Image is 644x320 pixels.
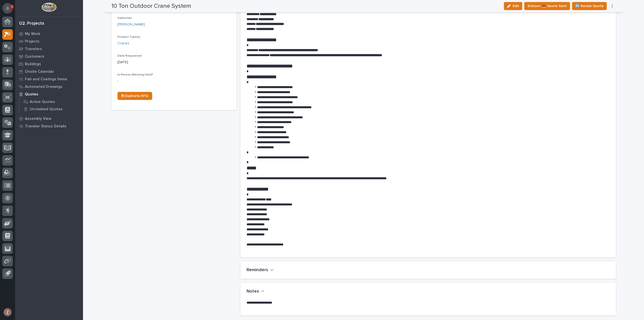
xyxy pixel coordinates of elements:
[504,2,522,10] button: Edit
[572,2,607,10] button: 🆕 Revise Quote
[25,124,66,129] p: Traveler Status Details
[117,92,152,100] a: ⎘ Duplicate RFQ
[25,62,41,66] p: Buildings
[15,38,83,45] a: Projects
[528,3,567,9] span: Status→ 📤 Quote Sent
[15,68,83,75] a: Onsite Calendar
[117,41,129,46] a: Cranes
[30,100,55,104] p: Active Quotes
[15,75,83,83] a: Fab and Coatings Items
[524,2,570,10] button: Status→ 📤 Quote Sent
[247,289,259,294] h2: Notes
[122,94,148,98] span: ⎘ Duplicate RFQ
[247,267,274,273] button: Reminders
[247,289,265,294] button: Notes
[25,54,44,59] p: Customers
[117,60,230,65] p: [DATE]
[117,73,153,76] span: In-Person Meeting Held?
[42,3,56,12] img: Workspace Logo
[2,307,13,317] button: users-avatar
[15,60,83,68] a: Buildings
[25,77,67,82] p: Fab and Coatings Items
[15,122,83,130] a: Traveler Status Details
[25,92,38,97] p: Quotes
[117,17,132,20] span: Salesman
[11,5,13,8] p: 1
[19,21,44,26] div: 02. Projects
[15,90,83,98] a: Quotes
[30,107,63,112] p: Unclaimed Quotes
[111,3,191,10] h2: 10 Ton Outdoor Crane System
[15,45,83,53] a: Travelers
[15,115,83,122] a: Assembly View
[15,30,83,38] a: My Work
[6,6,13,14] div: Notifications1
[117,54,142,57] span: Date Requested
[19,105,83,113] a: Unclaimed Quotes
[25,117,51,121] p: Assembly View
[15,83,83,90] a: Automated Drawings
[117,79,230,84] p: -
[247,267,268,273] h2: Reminders
[19,98,83,105] a: Active Quotes
[25,32,40,36] p: My Work
[575,3,603,9] span: 🆕 Revise Quote
[25,39,39,44] p: Projects
[513,4,519,8] span: Edit
[2,3,13,14] button: Notifications
[117,22,145,27] a: [PERSON_NAME]
[25,47,42,51] p: Travelers
[25,85,62,89] p: Automated Drawings
[117,35,140,39] span: Product Type(s)
[15,53,83,60] a: Customers
[25,69,54,74] p: Onsite Calendar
